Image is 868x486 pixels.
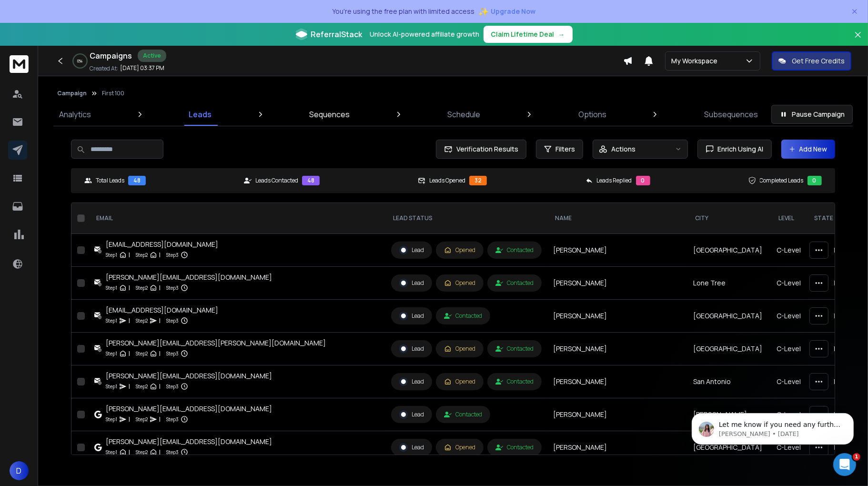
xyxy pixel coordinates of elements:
[102,90,124,97] p: First 100
[59,109,91,120] p: Analytics
[136,250,148,260] p: Step 2
[90,50,132,61] h1: Campaigns
[547,365,687,398] td: [PERSON_NAME]
[129,283,130,293] p: |
[166,283,179,293] p: Step 3
[697,140,772,159] button: Enrich Using AI
[136,316,148,325] p: Step 2
[807,203,858,234] th: state
[479,2,536,21] button: ✨Upgrade Now
[159,283,161,293] p: |
[597,177,632,184] p: Leads Replied
[687,267,771,300] td: Lone Tree
[106,305,218,315] div: [EMAIL_ADDRESS][DOMAIN_NAME]
[687,300,771,333] td: [GEOGRAPHIC_DATA]
[495,378,534,385] div: Contacted
[166,415,179,424] p: Step 3
[444,279,475,287] div: Opened
[792,56,845,66] p: Get Free Credits
[399,377,424,386] div: Lead
[136,349,148,358] p: Step 2
[136,283,148,293] p: Step 2
[96,177,124,184] p: Total Leads
[129,316,130,325] p: |
[129,415,130,424] p: |
[687,203,771,234] th: city
[714,144,764,154] span: Enrich Using AI
[771,365,807,398] td: C-Level
[138,50,166,62] div: Active
[189,109,212,120] p: Leads
[484,26,573,43] button: Claim Lifetime Deal→
[309,109,350,120] p: Sequences
[255,177,298,184] p: Leads Contacted
[536,140,583,159] button: Filters
[399,443,424,452] div: Lead
[57,90,87,97] button: Campaign
[302,176,320,185] div: 48
[469,176,487,185] div: 32
[78,58,83,64] p: 0 %
[106,382,117,391] p: Step 1
[687,365,771,398] td: San Antonio
[106,250,117,260] p: Step 1
[453,144,518,154] span: Verification Results
[136,415,148,424] p: Step 2
[495,345,534,353] div: Contacted
[399,312,424,320] div: Lead
[106,273,272,282] div: [PERSON_NAME][EMAIL_ADDRESS][DOMAIN_NAME]
[10,461,29,480] button: D
[106,283,117,293] p: Step 1
[129,349,130,358] p: |
[159,349,161,358] p: |
[166,250,179,260] p: Step 3
[106,338,326,348] div: [PERSON_NAME][EMAIL_ADDRESS][PERSON_NAME][DOMAIN_NAME]
[106,404,272,414] div: [PERSON_NAME][EMAIL_ADDRESS][DOMAIN_NAME]
[436,140,526,159] button: Verification Results
[807,176,822,185] div: 0
[106,371,272,381] div: [PERSON_NAME][EMAIL_ADDRESS][DOMAIN_NAME]
[159,415,161,424] p: |
[311,29,363,40] span: ReferralStack
[677,393,868,460] iframe: Intercom notifications message
[53,103,97,126] a: Analytics
[772,51,851,71] button: Get Free Credits
[852,29,864,51] button: Close banner
[159,316,161,325] p: |
[159,447,161,457] p: |
[547,234,687,267] td: [PERSON_NAME]
[687,333,771,365] td: [GEOGRAPHIC_DATA]
[159,382,161,391] p: |
[166,382,179,391] p: Step 3
[106,349,117,358] p: Step 1
[106,437,272,446] div: [PERSON_NAME][EMAIL_ADDRESS][DOMAIN_NAME]
[370,30,480,39] p: Unlock AI-powered affiliate growth
[833,453,856,476] iframe: Intercom live chat
[781,140,835,159] button: Add New
[671,56,721,66] p: My Workspace
[183,103,217,126] a: Leads
[106,316,117,325] p: Step 1
[303,103,355,126] a: Sequences
[687,234,771,267] td: [GEOGRAPHIC_DATA]
[129,250,130,260] p: |
[771,333,807,365] td: C-Level
[159,250,161,260] p: |
[771,300,807,333] td: C-Level
[573,103,612,126] a: Options
[760,177,804,184] p: Completed Leads
[399,410,424,419] div: Lead
[853,453,860,461] span: 1
[106,240,218,249] div: [EMAIL_ADDRESS][DOMAIN_NAME]
[704,109,758,120] p: Subsequences
[399,246,424,254] div: Lead
[429,177,465,184] p: Leads Opened
[333,7,475,16] p: You're using the free plan with limited access
[495,444,534,451] div: Contacted
[444,345,475,353] div: Opened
